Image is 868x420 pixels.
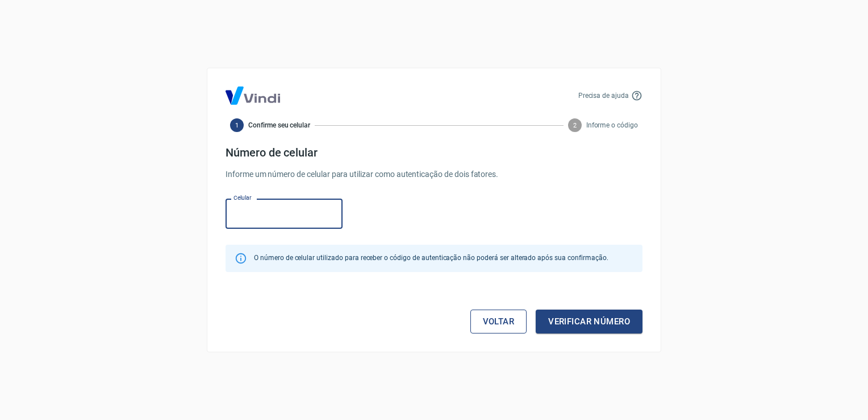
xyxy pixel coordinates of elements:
span: Confirme seu celular [248,120,310,130]
text: 2 [573,122,577,129]
p: Precisa de ajuda [578,90,629,101]
button: Verificar número [536,310,642,333]
img: Logo Vind [226,87,280,105]
text: 1 [235,122,239,129]
div: O número de celular utilizado para receber o código de autenticação não poderá ser alterado após ... [254,248,608,269]
a: Voltar [470,310,527,333]
h4: Número de celular [226,146,642,159]
p: Informe um número de celular para utilizar como autenticação de dois fatores. [226,168,642,180]
span: Informe o código [586,120,638,130]
label: Celular [233,193,252,202]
